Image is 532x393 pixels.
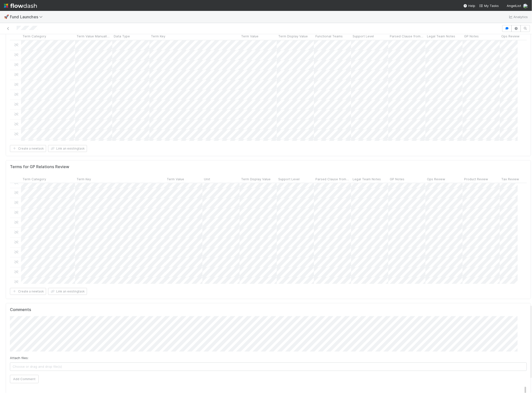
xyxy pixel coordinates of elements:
span: AngelList [507,4,521,8]
span: Support Level [353,34,374,39]
button: Add Comment [10,375,39,383]
span: Term Display Value [241,177,271,182]
span: Term Value [167,177,184,182]
span: Product Review [464,177,488,182]
a: My Tasks [479,3,499,8]
label: Attach files: [10,356,28,361]
span: Data Type [114,34,130,39]
button: Link an existingtask [48,288,87,295]
span: Term Display Value [278,34,308,39]
span: Parsed Clause from LPA [390,34,424,39]
button: Create a newtask [10,145,46,152]
span: Term Value [241,34,258,39]
span: Ops Review [427,177,445,182]
h5: Comments [10,307,527,312]
img: avatar_cc3a00d7-dd5c-4a2f-8d58-dd6545b20c0d.png [523,3,528,8]
span: Tax Review [501,177,519,182]
span: My Tasks [479,4,499,8]
span: Fund Launches [10,14,45,19]
span: Support Level [278,177,300,182]
span: Unit [204,177,210,182]
span: GP Notes [464,34,479,39]
h5: Terms for GP Relations Review [10,164,69,169]
span: Term Category [23,177,46,182]
button: Create a newtask [10,288,46,295]
span: Ops Review [501,34,520,39]
span: Term Key [151,34,165,39]
a: Analytics [508,14,528,20]
span: Choose or drag and drop file(s) [10,363,527,371]
span: Term Key [77,177,91,182]
span: Legal Team Notes [353,177,381,182]
span: GP Notes [390,177,404,182]
span: Term Value Manually Reviewed [77,34,111,39]
span: 🚀 [4,15,9,19]
img: logo-inverted-e16ddd16eac7371096b0.svg [4,1,37,10]
span: Parsed Clause from LPA [315,177,350,182]
span: Legal Team Notes [427,34,455,39]
button: Link an existingtask [48,145,87,152]
span: Term Category [23,34,46,39]
span: Functional Teams [315,34,343,39]
div: Help [463,3,475,8]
